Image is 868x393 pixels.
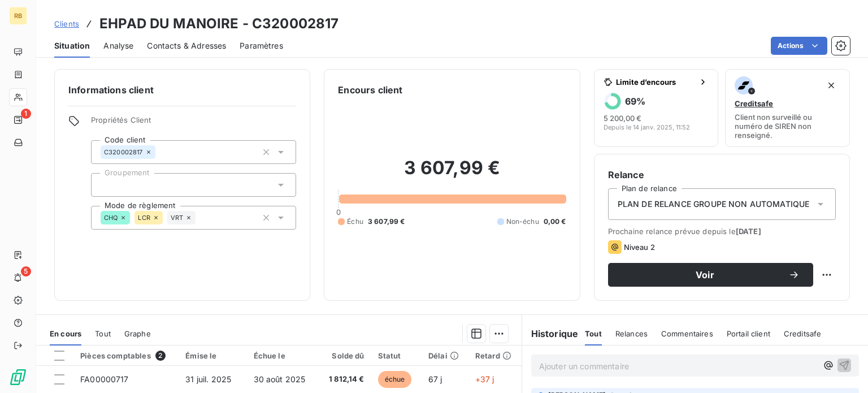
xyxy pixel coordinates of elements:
[347,217,363,227] span: Échu
[428,351,462,360] div: Délai
[101,180,110,190] input: Ajouter une valeur
[155,147,164,157] input: Ajouter une valeur
[624,243,655,252] span: Niveau 2
[616,77,695,87] span: Limite d’encours
[336,208,341,217] span: 0
[91,115,296,131] span: Propriétés Client
[54,40,90,51] span: Situation
[171,214,183,221] span: VRT
[54,19,79,28] span: Clients
[254,374,306,384] span: 30 août 2025
[196,213,205,223] input: Ajouter une valeur
[727,329,770,338] span: Portail client
[618,198,810,210] span: PLAN DE RELANCE GROUPE NON AUTOMATIQUE
[104,149,143,156] span: C320002817
[21,109,31,119] span: 1
[615,329,648,338] span: Relances
[604,124,690,131] span: Depuis le 14 janv. 2025, 11:52
[21,266,31,277] span: 5
[99,14,338,34] h3: EHPAD DU MANOIRE - C320002817
[124,329,151,338] span: Graphe
[104,214,118,221] span: CHQ
[338,83,402,97] h6: Encours client
[50,329,81,338] span: En cours
[240,40,283,51] span: Paramètres
[735,113,840,140] span: Client non surveillé ou numéro de SIREN non renseigné.
[80,351,172,361] div: Pièces comptables
[185,351,240,360] div: Émise le
[428,374,442,384] span: 67 j
[604,114,641,123] span: 5 200,00 €
[9,7,27,25] div: RB
[544,217,566,227] span: 0,00 €
[608,168,836,182] h6: Relance
[622,270,788,279] span: Voir
[9,368,27,386] img: Logo LeanPay
[608,227,836,236] span: Prochaine relance prévue depuis le
[594,69,719,147] button: Limite d’encours69%5 200,00 €Depuis le 14 janv. 2025, 11:52
[54,18,79,29] a: Clients
[522,327,579,340] h6: Historique
[68,83,296,97] h6: Informations client
[830,355,857,382] iframe: Intercom live chat
[80,374,129,384] span: FA00000717
[378,351,415,360] div: Statut
[725,69,850,147] button: CreditsafeClient non surveillé ou numéro de SIREN non renseigné.
[625,96,645,107] h6: 69 %
[661,329,713,338] span: Commentaires
[771,37,827,55] button: Actions
[475,351,515,360] div: Retard
[475,374,494,384] span: +37 j
[185,374,231,384] span: 31 juil. 2025
[338,157,566,191] h2: 3 607,99 €
[506,217,539,227] span: Non-échu
[378,371,412,388] span: échue
[147,40,226,51] span: Contacts & Adresses
[103,40,133,51] span: Analyse
[155,351,166,361] span: 2
[368,217,405,227] span: 3 607,99 €
[735,99,773,108] span: Creditsafe
[95,329,111,338] span: Tout
[138,214,150,221] span: LCR
[784,329,822,338] span: Creditsafe
[736,227,761,236] span: [DATE]
[608,263,813,287] button: Voir
[585,329,602,338] span: Tout
[323,351,364,360] div: Solde dû
[323,374,364,385] span: 1 812,14 €
[254,351,310,360] div: Échue le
